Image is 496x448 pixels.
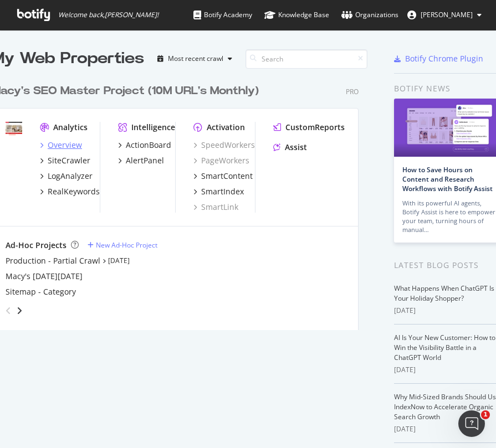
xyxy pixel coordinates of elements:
a: ActionBoard [118,140,171,151]
a: AlertPanel [118,155,164,166]
a: LogAnalyzer [40,171,93,182]
div: LogAnalyzer [48,171,93,182]
iframe: Intercom live chat [458,410,485,437]
div: Overview [48,140,82,151]
div: CustomReports [285,122,345,133]
div: Intelligence [131,122,175,133]
div: ActionBoard [126,140,171,151]
a: RealKeywords [40,186,100,197]
div: Botify Chrome Plugin [405,53,483,64]
div: Analytics [53,122,88,133]
a: Assist [273,142,307,153]
div: SmartContent [201,171,253,182]
div: SiteCrawler [48,155,90,166]
div: angle-right [16,305,23,316]
a: SiteCrawler [40,155,90,166]
a: SmartContent [193,171,253,182]
a: Botify Chrome Plugin [394,53,483,64]
div: Assist [285,142,307,153]
a: Production - Partial Crawl [6,255,100,266]
span: Welcome back, [PERSON_NAME] ! [58,11,158,19]
a: SmartIndex [193,186,244,197]
a: [DATE] [108,256,130,265]
div: Most recent crawl [168,55,223,62]
a: Sitemap - Category [6,286,76,297]
a: PageWorkers [193,155,249,166]
input: Search [246,49,367,69]
a: SpeedWorkers [193,140,255,151]
div: SmartIndex [201,186,244,197]
div: Pro [346,87,359,96]
a: Macy's [DATE][DATE] [6,271,83,282]
a: How to Save Hours on Content and Research Workflows with Botify Assist [402,165,493,193]
div: Activation [207,122,245,133]
div: New Ad-Hoc Project [96,240,157,250]
a: SmartLink [193,202,238,213]
button: Most recent crawl [153,50,237,68]
button: [PERSON_NAME] [398,6,490,24]
a: CustomReports [273,122,345,133]
div: AlertPanel [126,155,164,166]
div: angle-left [1,302,16,320]
a: New Ad-Hoc Project [88,240,157,250]
div: Organizations [341,9,398,20]
a: AI Is Your New Customer: How to Win the Visibility Battle in a ChatGPT World [394,333,495,362]
div: Botify Academy [193,9,252,20]
div: Ad-Hoc Projects [6,240,67,251]
span: 1 [481,410,490,419]
div: RealKeywords [48,186,100,197]
span: Allison Gollub [421,10,473,19]
img: www.macys.com [6,122,22,135]
a: Overview [40,140,82,151]
div: Knowledge Base [264,9,329,20]
a: What Happens When ChatGPT Is Your Holiday Shopper? [394,284,494,303]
